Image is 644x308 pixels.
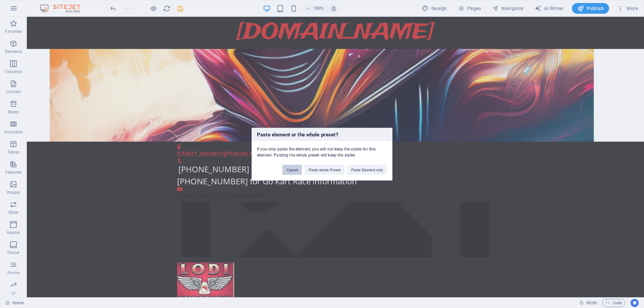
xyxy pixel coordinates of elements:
span: [STREET_ADDRESS][PERSON_NAME] [150,133,240,141]
p: , [150,133,462,141]
button: Paste whole Preset [305,165,344,175]
button: Cancel [282,165,302,175]
button: Paste Element only [347,165,387,175]
span: 95240 [296,133,311,141]
span: [GEOGRAPHIC_DATA] [241,133,294,141]
div: If you only paste the element, you will not keep the styles for this element. Pasting the whole p... [252,141,392,158]
h3: Paste element or the whole preset? [252,128,392,141]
